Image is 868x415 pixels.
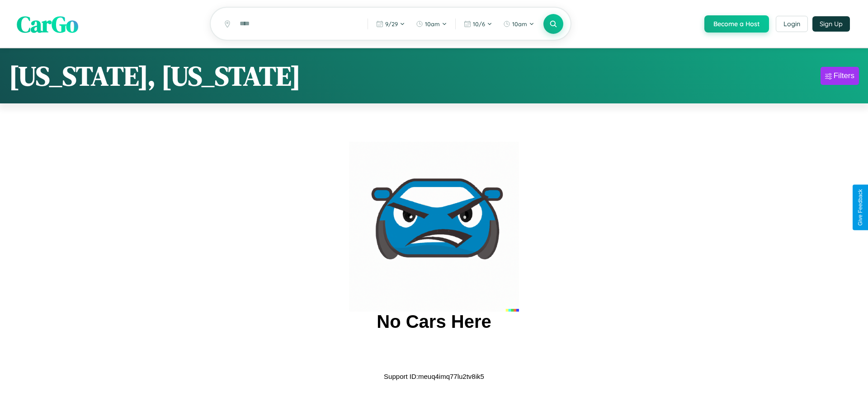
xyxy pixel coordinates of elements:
h2: No Cars Here [377,312,491,332]
button: Become a Host [704,15,769,33]
div: Give Feedback [857,189,863,226]
span: 10am [425,20,440,28]
div: Filters [834,71,854,80]
span: 9 / 29 [385,20,398,28]
img: car [349,142,519,312]
button: Sign Up [812,16,850,32]
p: Support ID: meuq4imq77lu2tv8ik5 [384,370,484,382]
button: 9/29 [372,17,410,31]
button: 10am [499,17,539,31]
button: Filters [821,67,859,85]
span: 10am [512,20,527,28]
button: Login [776,16,808,32]
button: 10am [411,17,452,31]
h1: [US_STATE], [US_STATE] [9,57,301,94]
button: 10/6 [459,17,497,31]
span: CarGo [17,8,78,39]
span: 10 / 6 [473,20,485,28]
